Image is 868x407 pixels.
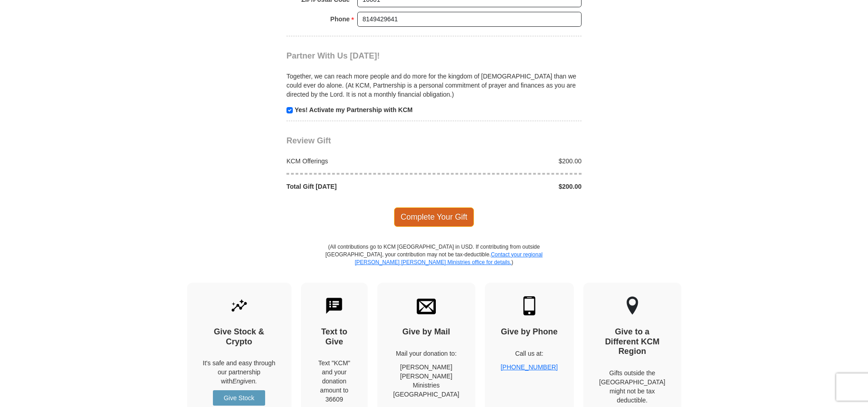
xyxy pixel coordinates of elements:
[232,378,257,385] i: Engiven.
[393,327,459,337] h4: Give by Mail
[501,363,558,371] a: [PHONE_NUMBER]
[325,243,543,283] p: (All contributions go to KCM [GEOGRAPHIC_DATA] in USD. If contributing from outside [GEOGRAPHIC_D...
[599,368,666,405] p: Gifts outside the [GEOGRAPHIC_DATA] might not be tax deductible.
[330,13,350,25] strong: Phone
[286,136,331,145] span: Review Gift
[393,349,459,358] p: Mail your donation to:
[295,106,413,113] strong: Yes! Activate my Partnership with KCM
[393,363,459,399] p: [PERSON_NAME] [PERSON_NAME] Ministries [GEOGRAPHIC_DATA]
[434,157,587,166] div: $200.00
[286,51,380,60] span: Partner With Us [DATE]!
[626,296,639,315] img: other-region
[520,296,539,315] img: mobile.svg
[286,72,582,99] p: Together, we can reach more people and do more for the kingdom of [DEMOGRAPHIC_DATA] than we coul...
[317,358,352,404] div: Text "KCM" and your donation amount to 36609
[434,182,587,191] div: $200.00
[417,296,436,315] img: envelope.svg
[282,182,434,191] div: Total Gift [DATE]
[325,296,344,315] img: text-to-give.svg
[355,251,542,265] a: Contact your regional [PERSON_NAME] [PERSON_NAME] Ministries office for details.
[203,358,276,386] p: It's safe and easy through our partnership with
[203,327,276,347] h4: Give Stock & Crypto
[501,327,558,337] h4: Give by Phone
[599,327,666,357] h4: Give to a Different KCM Region
[394,207,474,226] span: Complete Your Gift
[282,157,434,166] div: KCM Offerings
[213,390,265,406] a: Give Stock
[230,296,249,315] img: give-by-stock.svg
[501,349,558,358] p: Call us at:
[317,327,352,347] h4: Text to Give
